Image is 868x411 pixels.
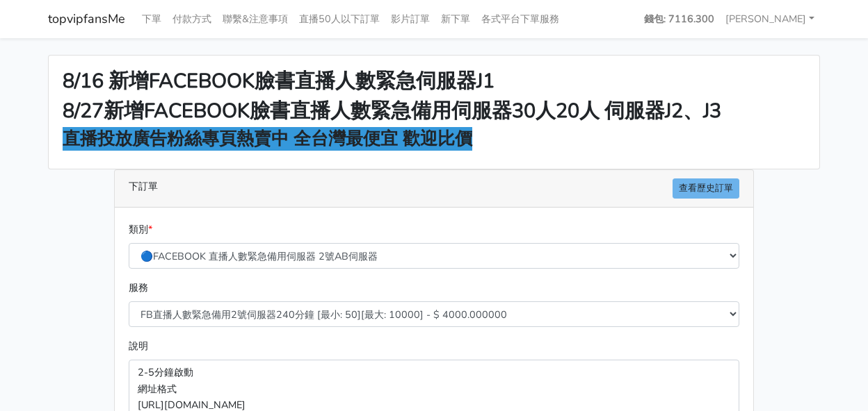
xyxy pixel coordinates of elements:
[294,6,385,33] a: 直播50人以下訂單
[63,127,472,151] strong: 直播投放廣告粉絲專頁熱賣中 全台灣最便宜 歡迎比價
[63,67,495,94] strong: 8/16 新增FACEBOOK臉書直播人數緊急伺服器J1
[217,6,294,33] a: 聯繫&注意事項
[720,6,820,33] a: [PERSON_NAME]
[167,6,217,33] a: 付款方式
[129,338,148,354] label: 說明
[638,6,720,33] a: 錢包: 7116.300
[63,97,721,124] strong: 8/27新增FACEBOOK臉書直播人數緊急備用伺服器30人20人 伺服器J2、J3
[48,6,125,33] a: topvipfansMe
[129,221,152,237] label: 類別
[136,6,167,33] a: 下單
[129,280,148,296] label: 服務
[476,6,565,33] a: 各式平台下單服務
[673,178,739,199] a: 查看歷史訂單
[435,6,476,33] a: 新下單
[115,170,753,208] div: 下訂單
[644,12,714,26] strong: 錢包: 7116.300
[385,6,435,33] a: 影片訂單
